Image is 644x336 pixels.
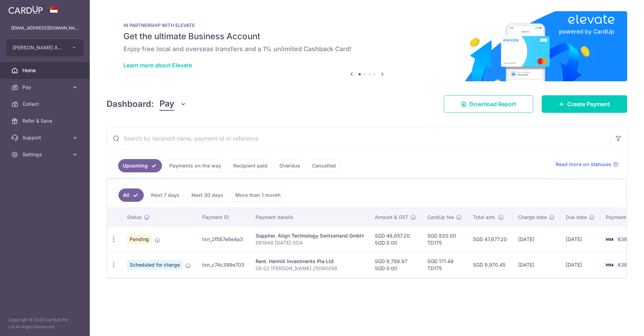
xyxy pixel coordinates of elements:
a: Create Payment [542,95,627,113]
td: [DATE] [513,226,560,252]
div: Rent. Hermill Investments Pte Ltd [256,258,364,265]
span: Settings [22,151,69,158]
a: Payments on the way [165,159,226,172]
td: SGD 46,857.20 SGD 0.00 [369,226,422,252]
a: Learn more about Elevate [123,62,192,69]
a: Next 30 days [187,188,228,202]
span: Amount & GST [375,214,408,221]
td: SGD 171.48 TD175 [422,252,467,277]
input: Search by recipient name, payment id or reference [107,127,610,150]
h6: Enjoy free local and overseas transfers and a 1% unlimited Cashback Card! [123,45,610,53]
span: Home [22,67,69,74]
td: SGD 820.00 TD175 [422,226,467,252]
a: Next 7 days [147,188,184,202]
a: Read more on statuses [556,161,618,168]
a: Download Report [444,95,533,113]
td: [DATE] [560,226,600,252]
td: SGD 47,677.20 [467,226,513,252]
td: txn_2f587e8e4a3 [197,226,250,252]
th: Payment details [250,208,369,226]
h4: Dashboard: [107,98,154,110]
div: Supplier. Align Technology Switzerland GmbH [256,232,364,239]
th: Payment ID [197,208,250,226]
span: Scheduled for charge [127,260,183,270]
span: Due date [566,214,587,221]
span: Status [127,214,142,221]
iframe: Opens a widget where you can find more information [599,315,637,332]
span: Download Report [469,100,516,108]
span: CardUp fee [427,214,454,221]
p: IN PARTNERSHIP WITH ELEVATE [123,22,610,28]
a: More than 1 month [231,188,285,202]
p: 881948 [DATE] SOA [256,239,364,246]
span: Pending [127,234,152,244]
span: Pay [22,84,69,91]
button: [PERSON_NAME] ASSOCIATES PTE LTD [6,39,83,56]
p: [EMAIL_ADDRESS][DOMAIN_NAME] [11,25,79,32]
td: txn_c74c399e703 [197,252,250,277]
span: Refer & Save [22,117,69,124]
td: [DATE] [513,252,560,277]
td: [DATE] [560,252,600,277]
button: Pay [160,97,187,111]
img: CardUp [8,6,43,14]
td: SGD 9,798.97 SGD 0.00 [369,252,422,277]
img: Renovation banner [107,11,627,81]
a: Recipient paid [229,159,272,172]
span: [PERSON_NAME] ASSOCIATES PTE LTD [13,44,65,51]
p: 09 02 [PERSON_NAME] 25090056 [256,265,364,272]
span: Create Payment [567,100,610,108]
span: Collect [22,101,69,108]
span: Pay [160,97,174,111]
span: Total amt. [473,214,496,221]
span: Support [22,134,69,141]
h5: Get the ultimate Business Account [123,31,610,42]
span: 6385 [618,262,630,268]
a: Overdue [275,159,305,172]
span: Read more on statuses [556,161,611,168]
td: SGD 9,970.45 [467,252,513,277]
img: Bank Card [602,261,616,269]
span: Charge date [518,214,547,221]
a: Upcoming [118,159,162,172]
img: Bank Card [602,235,616,244]
span: 6385 [618,236,630,242]
a: All [118,188,144,202]
a: Cancelled [307,159,340,172]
